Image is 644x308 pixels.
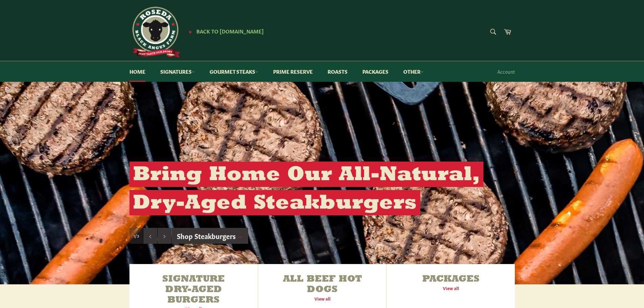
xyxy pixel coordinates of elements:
[185,29,264,34] a: ★ Back to [DOMAIN_NAME]
[203,61,265,82] a: Gourmet Steaks
[237,231,243,240] span: →
[153,61,201,82] a: Signatures
[172,228,248,244] a: Shop Steakburgers
[356,61,395,82] a: Packages
[143,228,157,244] button: Previous slide
[494,62,518,81] a: Account
[158,228,171,244] button: Next slide
[129,228,143,244] div: Slide 1, current
[321,61,354,82] a: Roasts
[196,27,264,34] span: Back to [DOMAIN_NAME]
[188,29,192,34] span: ★
[397,61,430,82] a: Other
[266,61,319,82] a: Prime Reserve
[134,233,139,239] span: 1/3
[129,162,483,215] h2: Bring Home Our All-Natural, Dry-Aged Steakburgers
[129,7,180,57] img: Roseda Beef
[123,61,152,82] a: Home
